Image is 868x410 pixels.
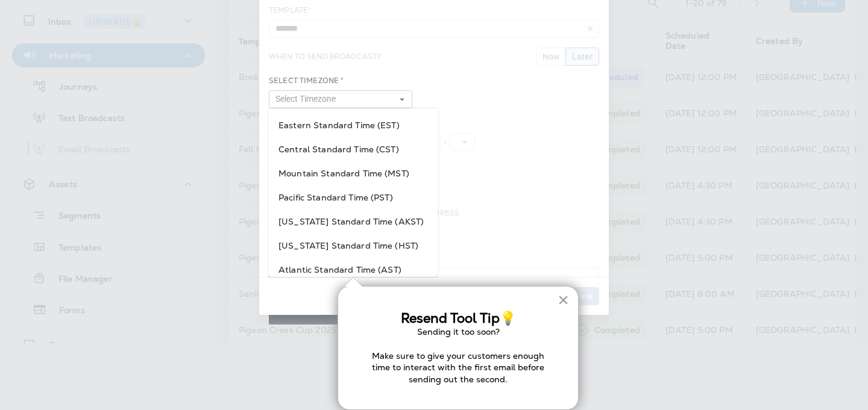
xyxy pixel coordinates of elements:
[278,265,428,275] span: Atlantic Standard Time (AST)
[269,76,344,85] label: Select Timezone
[278,241,428,250] span: [US_STATE] Standard Time (HST)
[278,144,428,154] span: Central Standard Time (CST)
[362,311,554,326] h3: Resend Tool Tip💡
[278,169,428,178] span: Mountain Standard Time (MST)
[558,290,569,309] button: Close
[275,94,341,104] span: Select Timezone
[278,120,428,130] span: Eastern Standard Time (EST)
[362,326,554,338] p: Sending it too soon?
[278,217,428,226] span: [US_STATE] Standard Time (AKST)
[278,193,428,202] span: Pacific Standard Time (PST)
[362,350,554,386] p: Make sure to give your customers enough time to interact with the first email before sending out ...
